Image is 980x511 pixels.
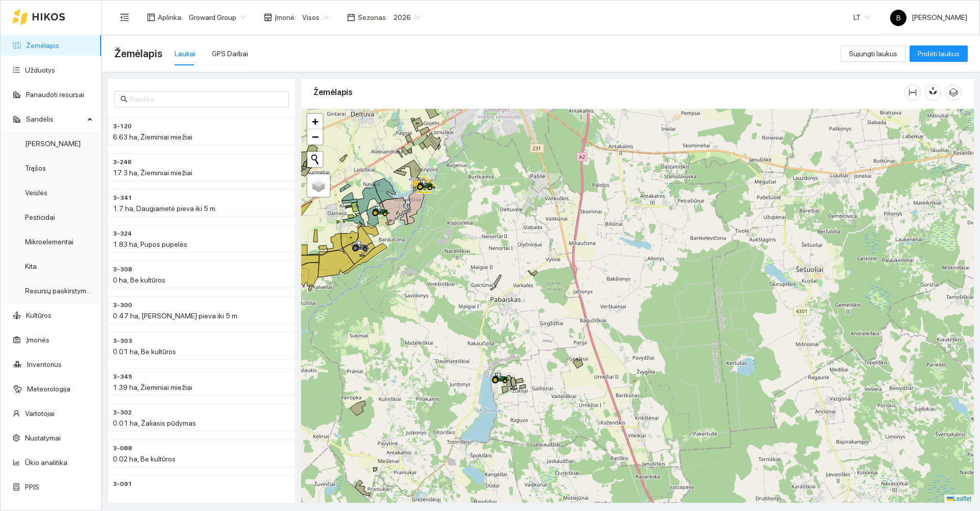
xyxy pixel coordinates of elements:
[120,13,129,22] span: menu-fold
[27,385,70,393] a: Meteorologija
[25,262,37,270] a: Kita
[910,50,968,58] a: Pridėti laukus
[841,45,905,62] button: Sujungti laukus
[113,204,217,213] span: 1.7 ha, Daugiametė pieva iki 5 m.
[312,115,318,128] span: +
[302,10,329,25] span: Visos
[849,48,897,59] span: Sujungti laukus
[114,7,135,28] button: menu-fold
[947,495,971,502] a: Leaflet
[175,48,195,59] div: Laukai
[113,169,192,177] span: 17.3 ha, Žieminiai miežiai
[358,12,387,23] span: Sezonas :
[25,483,39,491] a: PPIS
[25,164,46,172] a: Trąšos
[158,12,183,23] span: Aplinka :
[910,45,968,62] button: Pridėti laukus
[275,12,296,23] span: Įmonė :
[307,152,323,167] button: Initiate a new search
[25,66,55,74] a: Užduotys
[394,10,420,25] span: 2026
[312,130,318,143] span: −
[113,479,132,489] span: 3-091
[853,10,870,25] span: LT
[25,213,55,221] a: Pesticidai
[27,360,62,368] a: Inventorius
[212,48,248,59] div: GPS Darbai
[307,114,323,129] a: Zoom in
[904,84,921,101] button: column-width
[26,311,52,319] a: Kultūros
[114,45,162,62] span: Žemėlapis
[113,133,192,141] span: 6.63 ha, Žieminiai miežiai
[113,240,187,248] span: 1.83 ha, Pupos pupelės
[147,13,155,21] span: layout
[26,336,50,344] a: Įmonės
[347,13,355,21] span: calendar
[113,383,192,391] span: 1.39 ha, Žieminiai miežiai
[26,90,84,99] a: Panaudoti resursai
[113,347,176,356] span: 0.01 ha, Be kultūros
[113,419,196,427] span: 0.01 ha, Žaliasis pūdymas
[113,193,132,203] span: 3-341
[113,229,132,239] span: 3-324
[113,455,176,463] span: 0.02 ha, Be kultūros
[918,48,960,59] span: Pridėti laukus
[25,458,67,467] a: Ūkio analitika
[113,157,132,167] span: 3-246
[113,276,165,284] span: 0 ha, Be kultūros
[189,10,246,25] span: Groward Group
[25,434,61,442] a: Nustatymai
[113,444,132,453] span: 3-088
[130,94,283,105] input: Paieška
[113,336,132,346] span: 3-303
[905,88,920,97] span: column-width
[113,408,132,417] span: 3-302
[26,109,84,129] span: Sandėlis
[307,174,330,197] a: Layers
[25,140,81,148] a: [PERSON_NAME]
[113,122,132,131] span: 3-120
[26,41,59,50] a: Žemėlapis
[113,300,132,310] span: 3-300
[890,13,967,21] span: [PERSON_NAME]
[307,129,323,145] a: Zoom out
[113,312,239,320] span: 0.47 ha, [PERSON_NAME] pieva iki 5 m.
[120,96,128,103] span: search
[313,78,904,107] div: Žemėlapis
[841,50,905,58] a: Sujungti laukus
[264,13,272,21] span: shop
[25,287,94,295] a: Resursų paskirstymas
[25,409,55,417] a: Vartotojai
[25,189,47,197] a: Veislės
[25,238,73,246] a: Mikroelementai
[113,265,132,274] span: 3-308
[113,372,132,382] span: 3-345
[896,10,901,26] span: B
